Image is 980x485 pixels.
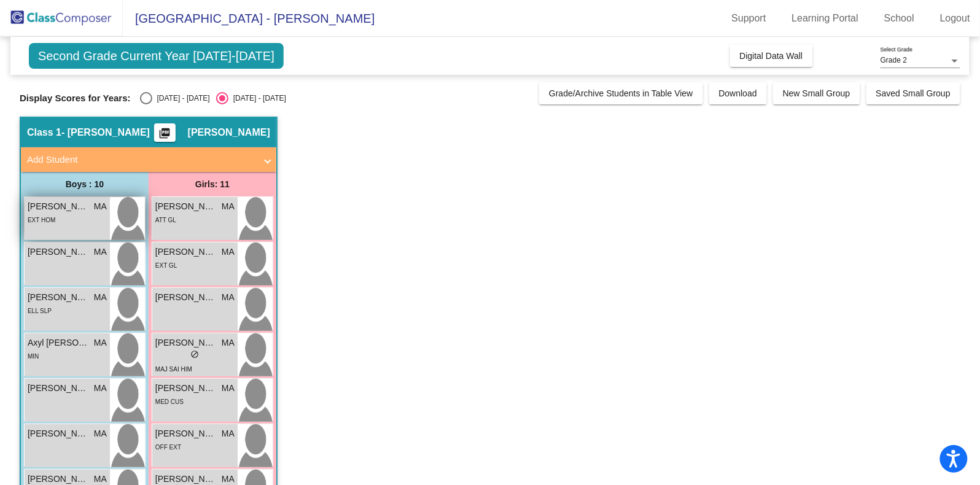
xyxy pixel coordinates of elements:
[222,200,235,213] span: MA
[28,200,89,213] span: [PERSON_NAME]
[190,350,199,359] span: do_not_disturb_alt
[155,398,184,405] span: MED CUS
[94,336,107,349] span: MA
[94,382,107,395] span: MA
[20,93,131,104] span: Display Scores for Years:
[27,153,255,167] mat-panel-title: Add Student
[866,82,960,104] button: Saved Small Group
[154,123,176,142] button: Print Students Details
[783,88,850,98] span: New Small Group
[28,353,39,360] span: MIN
[94,427,107,440] span: MA
[28,427,89,440] span: [PERSON_NAME]
[155,291,217,304] span: [PERSON_NAME]
[222,382,235,395] span: MA
[222,427,235,440] span: MA
[149,172,276,196] div: Girls: 11
[28,217,55,223] span: EXT HOM
[28,382,89,395] span: [PERSON_NAME]
[222,336,235,349] span: MA
[773,82,860,104] button: New Small Group
[61,126,150,139] span: - [PERSON_NAME]
[188,126,270,139] span: [PERSON_NAME]
[549,88,693,98] span: Grade/Archive Students in Table View
[222,246,235,258] span: MA
[157,127,172,144] mat-icon: picture_as_pdf
[740,51,803,61] span: Digital Data Wall
[123,9,375,28] span: [GEOGRAPHIC_DATA] - [PERSON_NAME]
[876,88,951,98] span: Saved Small Group
[28,336,89,349] span: Axyl [PERSON_NAME]
[222,291,235,304] span: MA
[155,336,217,349] span: [PERSON_NAME]
[29,43,284,69] span: Second Grade Current Year [DATE]-[DATE]
[155,427,217,440] span: [PERSON_NAME]
[21,147,276,172] mat-expansion-panel-header: Add Student
[28,308,52,314] span: ELL SLP
[930,9,980,28] a: Logout
[94,291,107,304] span: MA
[719,88,757,98] span: Download
[155,366,192,373] span: MAJ SAI HIM
[228,93,286,104] div: [DATE] - [DATE]
[94,246,107,258] span: MA
[140,92,286,104] mat-radio-group: Select an option
[28,291,89,304] span: [PERSON_NAME]
[155,200,217,213] span: [PERSON_NAME]
[782,9,869,28] a: Learning Portal
[709,82,767,104] button: Download
[155,444,181,451] span: OFF EXT
[722,9,776,28] a: Support
[155,262,177,269] span: EXT GL
[730,45,813,67] button: Digital Data Wall
[881,56,907,64] span: Grade 2
[155,382,217,395] span: [PERSON_NAME]
[155,217,176,223] span: ATT GL
[94,200,107,213] span: MA
[539,82,703,104] button: Grade/Archive Students in Table View
[28,246,89,258] span: [PERSON_NAME]
[27,126,61,139] span: Class 1
[874,9,924,28] a: School
[21,172,149,196] div: Boys : 10
[155,246,217,258] span: [PERSON_NAME]
[152,93,210,104] div: [DATE] - [DATE]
